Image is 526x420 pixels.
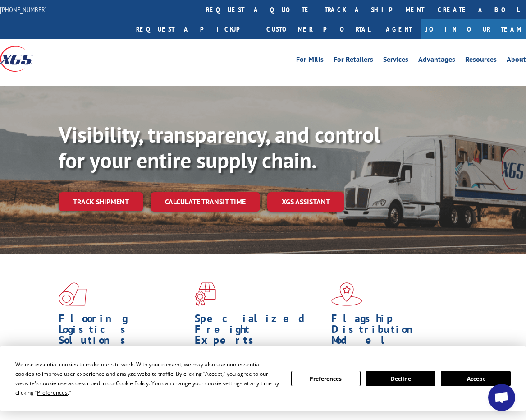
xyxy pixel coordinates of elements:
button: Accept [441,371,510,386]
a: Services [383,56,408,66]
h1: Specialized Freight Experts [195,313,324,350]
a: Advantages [418,56,455,66]
a: Calculate transit time [151,192,260,212]
b: Visibility, transparency, and control for your entire supply chain. [59,120,380,175]
h1: Flagship Distribution Model [331,313,461,350]
a: XGS ASSISTANT [267,192,344,212]
img: xgs-icon-total-supply-chain-intelligence-red [59,282,87,306]
a: About [507,56,526,66]
h1: Flooring Logistics Solutions [59,313,188,350]
span: Preferences [37,389,68,397]
button: Decline [366,371,435,386]
a: Resources [465,56,497,66]
span: Cookie Policy [116,379,149,387]
img: xgs-icon-focused-on-flooring-red [195,282,216,306]
a: Learn More > [195,401,307,411]
a: Track shipment [59,192,143,211]
a: Customer Portal [260,19,377,39]
a: Agent [377,19,421,39]
a: Request a pickup [129,19,260,39]
a: Learn More > [59,401,171,411]
button: Preferences [291,371,361,386]
div: We use essential cookies to make our site work. With your consent, we may also use non-essential ... [15,360,280,397]
a: Join Our Team [421,19,526,39]
div: Open chat [488,384,515,411]
a: For Mills [296,56,324,66]
a: For Retailers [334,56,373,66]
img: xgs-icon-flagship-distribution-model-red [331,282,362,306]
